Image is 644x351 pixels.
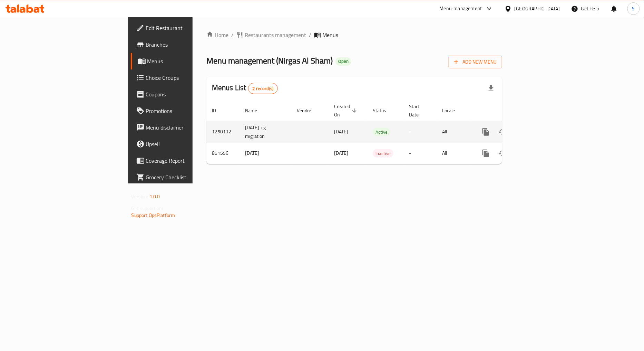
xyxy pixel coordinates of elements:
a: Support.OpsPlatform [131,211,175,220]
span: Status [373,106,395,115]
span: Menus [322,31,338,39]
div: Export file [483,80,499,97]
span: S [632,5,635,12]
span: Created On [334,102,359,119]
span: Choice Groups [146,74,230,82]
a: Restaurants management [236,31,306,39]
span: Upsell [146,140,230,148]
span: Active [373,128,390,136]
div: Total records count [248,83,278,94]
a: Coverage Report [131,152,236,169]
a: Branches [131,36,236,53]
span: Menus [147,57,230,65]
span: Get support on: [131,204,163,213]
span: Add New Menu [454,58,497,66]
span: ID [212,106,225,115]
td: - [403,143,437,164]
h2: Menus List [212,83,278,94]
span: Vendor [297,106,320,115]
span: Branches [146,40,230,49]
td: [DATE]-cg migration [240,121,291,143]
a: Edit Restaurant [131,20,236,36]
div: Inactive [373,149,393,158]
span: 2 record(s) [248,85,278,92]
nav: breadcrumb [206,31,502,39]
button: more [478,124,494,140]
button: Change Status [494,124,511,140]
a: Upsell [131,136,236,152]
span: Edit Restaurant [146,24,230,32]
span: Open [335,58,351,64]
table: enhanced table [206,100,549,164]
span: Menu management ( Nirgas Al Sham ) [206,53,333,68]
a: Coupons [131,86,236,103]
a: Menus [131,53,236,69]
div: Menu-management [440,4,482,13]
a: Grocery Checklist [131,169,236,186]
td: All [437,143,472,164]
td: All [437,121,472,143]
span: 1.0.0 [149,192,160,201]
td: - [403,121,437,143]
a: Menu disclaimer [131,119,236,136]
li: / [309,31,311,39]
span: [DATE] [334,149,348,158]
span: Coupons [146,90,230,98]
span: Restaurants management [245,31,306,39]
th: Actions [472,100,549,121]
div: [GEOGRAPHIC_DATA] [515,5,560,12]
span: Locale [442,106,464,115]
a: Promotions [131,103,236,119]
span: Menu disclaimer [146,123,230,132]
span: Inactive [373,150,393,158]
div: Open [335,57,351,66]
button: Add New Menu [449,56,502,68]
span: [DATE] [334,127,348,136]
button: Change Status [494,145,511,162]
span: Start Date [409,102,428,119]
span: Promotions [146,107,230,115]
button: more [478,145,494,162]
span: Grocery Checklist [146,173,230,181]
span: Coverage Report [146,156,230,165]
a: Choice Groups [131,69,236,86]
span: Name [245,106,266,115]
span: Version: [131,192,148,201]
td: [DATE] [240,143,291,164]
